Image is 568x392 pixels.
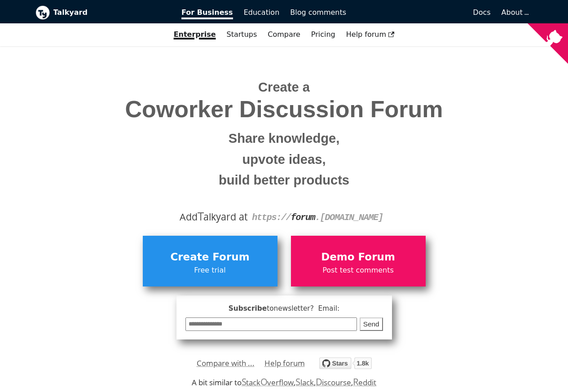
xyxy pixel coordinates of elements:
small: upvote ideas, [42,149,526,170]
a: StackOverflow [242,377,294,388]
a: Create ForumFree trial [143,236,277,286]
small: Share knowledge, [42,128,526,149]
a: Reddit [353,377,376,388]
span: to newsletter ? Email: [267,304,339,313]
span: Help forum [346,30,395,39]
a: Education [238,5,285,20]
span: Demo Forum [295,249,421,266]
a: Startups [221,27,263,42]
a: Pricing [306,27,341,42]
span: T [198,208,204,224]
span: For Business [181,8,233,19]
a: Blog comments [285,5,352,20]
a: Help forum [264,357,305,370]
span: S [295,375,300,388]
a: Enterprise [168,27,221,42]
img: talkyard.svg [319,357,372,369]
span: D [316,375,322,388]
a: Compare with ... [197,357,255,370]
span: Education [244,8,280,17]
strong: forum [291,212,315,223]
span: Create Forum [147,249,273,266]
span: O [260,375,268,388]
b: Talkyard [53,7,169,18]
span: Blog comments [290,8,346,17]
span: Subscribe [185,303,383,314]
span: Create a [258,80,310,94]
a: For Business [176,5,238,20]
a: Slack [295,377,313,388]
code: https:// . [DOMAIN_NAME] [252,212,383,223]
a: Demo ForumPost test comments [291,236,426,286]
small: build better products [42,170,526,191]
span: Coworker Discussion Forum [42,97,526,122]
a: Star debiki/talkyard on GitHub [319,359,372,372]
span: R [353,375,359,388]
span: Post test comments [295,264,421,276]
a: Compare [268,30,300,39]
button: Send [360,317,383,331]
a: Docs [352,5,496,20]
div: Add alkyard at [42,209,526,225]
span: Docs [473,8,490,17]
a: Discourse [316,377,351,388]
a: About [502,8,528,17]
span: S [242,375,247,388]
a: Help forum [341,27,400,42]
span: Free trial [147,264,273,276]
img: Talkyard logo [35,5,50,20]
a: Talkyard logoTalkyard [35,5,169,20]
